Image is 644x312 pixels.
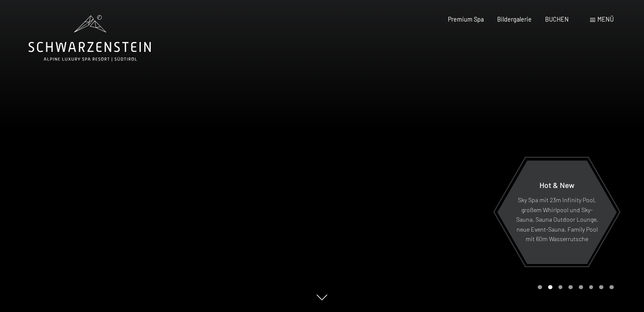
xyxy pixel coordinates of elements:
[538,285,542,290] div: Carousel Page 1
[548,285,552,290] div: Carousel Page 2 (Current Slide)
[545,16,569,23] a: BUCHEN
[448,16,484,23] a: Premium Spa
[539,180,574,190] span: Hot & New
[568,285,573,290] div: Carousel Page 4
[558,285,563,290] div: Carousel Page 3
[609,285,614,290] div: Carousel Page 8
[599,285,603,290] div: Carousel Page 7
[597,16,614,23] span: Menü
[579,285,583,290] div: Carousel Page 5
[589,285,593,290] div: Carousel Page 6
[497,160,617,264] a: Hot & New Sky Spa mit 23m Infinity Pool, großem Whirlpool und Sky-Sauna, Sauna Outdoor Lounge, ne...
[516,195,598,244] p: Sky Spa mit 23m Infinity Pool, großem Whirlpool und Sky-Sauna, Sauna Outdoor Lounge, neue Event-S...
[535,285,613,290] div: Carousel Pagination
[497,16,532,23] a: Bildergalerie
